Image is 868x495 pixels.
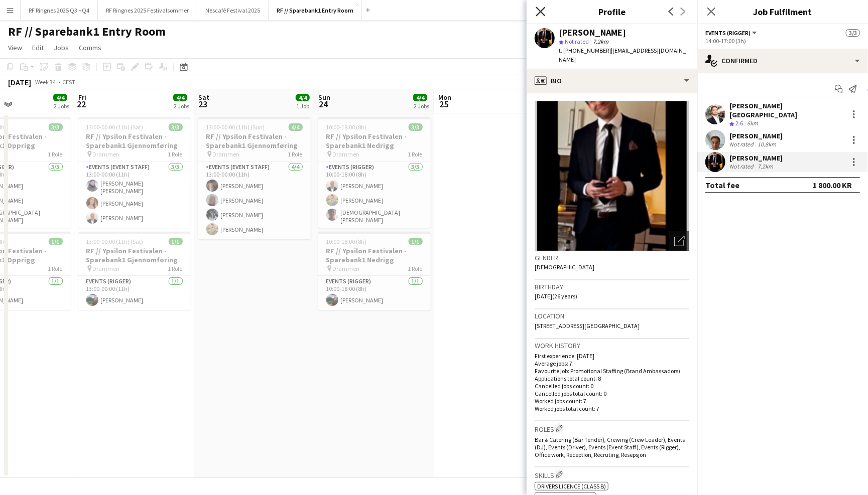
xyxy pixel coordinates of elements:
h3: Roles [535,423,689,434]
h3: RF // Ypsilon Festivalen - Sparebank1 Gjennomføring [198,132,311,150]
span: 13:00-00:00 (11h) (Sat) [86,123,144,131]
span: 1 Role [408,265,423,272]
p: Cancelled jobs total count: 0 [535,390,689,397]
span: 1/1 [49,238,63,245]
span: Drammen [93,150,120,158]
button: Events (Rigger) [705,29,759,37]
span: Sun [318,93,330,102]
app-card-role: Events (Rigger)3/310:00-18:00 (8h)[PERSON_NAME][PERSON_NAME][DEMOGRAPHIC_DATA][PERSON_NAME] [318,161,431,228]
p: Favourite job: Promotional Staffing (Brand Ambassadors) [535,367,689,375]
span: 13:00-00:00 (11h) (Sun) [206,123,265,131]
span: 7.2km [591,38,610,45]
span: [STREET_ADDRESS][GEOGRAPHIC_DATA] [535,322,640,329]
span: Comms [79,43,101,52]
span: 1 Role [168,150,183,158]
div: 2 Jobs [54,102,69,110]
div: Not rated [729,162,756,170]
button: RF Ringnes 2025 Festivalsommer [98,1,197,20]
p: Applications total count: 8 [535,375,689,382]
span: 4/4 [173,94,187,101]
span: Drammen [333,150,360,158]
span: Week 34 [33,78,58,86]
span: 1 Role [48,265,63,272]
app-job-card: 10:00-18:00 (8h)1/1RF // Ypsilon Festivalen - Sparebank1 Nedrigg Drammen1 RoleEvents (Rigger)1/11... [318,232,431,310]
p: Average jobs: 7 [535,360,689,367]
span: 3/3 [409,123,423,131]
div: 6km [745,119,760,128]
div: Total fee [705,180,739,190]
span: 10:00-18:00 (8h) [326,123,367,131]
span: 4/4 [53,94,67,101]
span: Drivers Licence (Class B) [537,482,606,490]
div: Not rated [729,140,756,148]
app-card-role: Events (Event Staff)4/413:00-00:00 (11h)[PERSON_NAME][PERSON_NAME][PERSON_NAME][PERSON_NAME] [198,161,311,239]
h3: Job Fulfilment [697,5,868,18]
span: Not rated [565,38,589,45]
span: 25 [437,98,451,110]
span: 1 Role [408,150,423,158]
app-job-card: 13:00-00:00 (11h) (Sun)4/4RF // Ypsilon Festivalen - Sparebank1 Gjennomføring Drammen1 RoleEvents... [198,117,311,239]
span: 23 [197,98,209,110]
a: Comms [75,41,105,54]
span: [DEMOGRAPHIC_DATA] [535,263,594,271]
div: 2 Jobs [174,102,189,110]
span: Mon [438,93,451,102]
app-job-card: 13:00-00:00 (11h) (Sat)1/1RF // Ypsilon Festivalen - Sparebank1 Gjennomføring Drammen1 RoleEvents... [78,232,191,310]
h3: RF // Ypsilon Festivalen - Sparebank1 Nedrigg [318,132,431,150]
div: Open photos pop-in [669,231,689,251]
button: RF // Sparebank1 Entry Room [269,1,362,20]
p: First experience: [DATE] [535,352,689,360]
h3: Location [535,311,689,320]
span: 10:00-18:00 (8h) [326,238,367,245]
app-job-card: 13:00-00:00 (11h) (Sat)3/3RF // Ypsilon Festivalen - Sparebank1 Gjennomføring Drammen1 RoleEvents... [78,117,191,228]
h3: RF // Ypsilon Festivalen - Sparebank1 Gjennomføring [78,246,191,264]
div: 2 Jobs [414,102,429,110]
span: 1/1 [169,238,183,245]
div: [PERSON_NAME][GEOGRAPHIC_DATA] [729,101,844,119]
h3: Profile [527,5,697,18]
div: [DATE] [8,77,31,87]
span: 24 [317,98,330,110]
app-job-card: 10:00-18:00 (8h)3/3RF // Ypsilon Festivalen - Sparebank1 Nedrigg Drammen1 RoleEvents (Rigger)3/31... [318,117,431,228]
span: | [EMAIL_ADDRESS][DOMAIN_NAME] [559,47,686,63]
app-card-role: Events (Event Staff)3/313:00-00:00 (11h)[PERSON_NAME] [PERSON_NAME][PERSON_NAME][PERSON_NAME] [78,161,191,228]
p: Worked jobs total count: 7 [535,405,689,412]
div: [PERSON_NAME] [559,28,626,37]
span: 3/3 [169,123,183,131]
span: View [8,43,22,52]
app-card-role: Events (Rigger)1/110:00-18:00 (8h)[PERSON_NAME] [318,276,431,310]
span: 1 Role [288,150,303,158]
span: 4/4 [413,94,427,101]
div: 1 Job [296,102,309,110]
a: View [4,41,26,54]
span: 3/3 [49,123,63,131]
h3: RF // Ypsilon Festivalen - Sparebank1 Nedrigg [318,246,431,264]
a: Edit [28,41,48,54]
div: CEST [62,78,75,86]
h3: Skills [535,469,689,480]
div: [PERSON_NAME] [729,153,783,162]
span: Bar & Catering (Bar Tender), Crewing (Crew Leader), Events (DJ), Events (Driver), Events (Event S... [535,436,685,458]
div: 7.2km [756,162,775,170]
span: 3/3 [846,29,860,37]
span: 1 Role [48,150,63,158]
h3: RF // Ypsilon Festivalen - Sparebank1 Gjennomføring [78,132,191,150]
button: RF Ringnes 2025 Q3 +Q4 [21,1,98,20]
h3: Birthday [535,282,689,291]
div: 10.8km [756,140,778,148]
div: 1 800.00 KR [813,180,852,190]
span: Drammen [93,265,120,272]
a: Jobs [50,41,73,54]
p: Worked jobs count: 7 [535,397,689,405]
span: 13:00-00:00 (11h) (Sat) [86,238,144,245]
span: Drammen [213,150,240,158]
div: Bio [527,69,697,93]
img: Crew avatar or photo [535,101,689,251]
div: Confirmed [697,49,868,73]
span: Edit [32,43,44,52]
span: 22 [77,98,86,110]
